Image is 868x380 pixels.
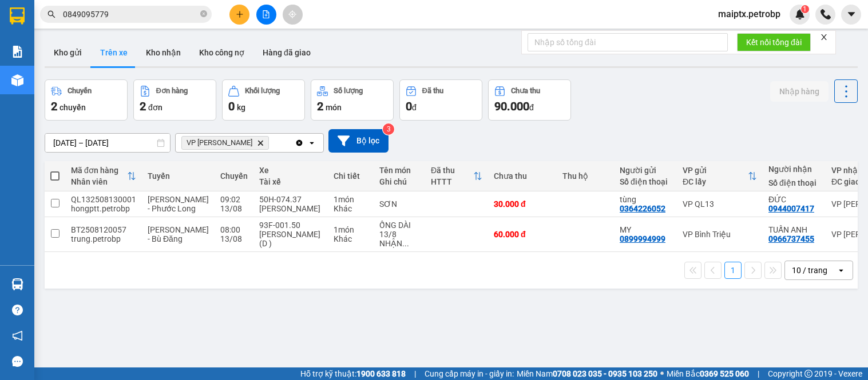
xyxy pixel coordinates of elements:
[256,5,276,25] button: file-add
[801,5,809,13] sup: 1
[63,8,198,21] input: Tìm tên, số ĐT hoặc mã đơn
[148,195,209,213] span: [PERSON_NAME] - Phước Long
[259,166,322,175] div: Xe
[795,9,805,19] img: icon-new-feature
[133,79,216,121] button: Đơn hàng2đơn
[200,9,207,20] span: close-circle
[768,234,814,243] div: 0966737455
[148,225,209,243] span: [PERSON_NAME] - Bù Đăng
[11,74,23,86] img: warehouse-icon
[768,225,820,234] div: TUẤN ANH
[677,161,763,191] th: Toggle SortBy
[10,7,25,25] img: logo-vxr
[620,225,671,234] div: MY
[334,87,363,95] div: Số lượng
[245,87,280,95] div: Khối lượng
[91,39,137,66] button: Trên xe
[259,177,322,186] div: Tài xế
[494,171,551,181] div: Chưa thu
[11,46,23,58] img: solution-icon
[237,103,245,112] span: kg
[259,230,322,248] div: [PERSON_NAME] (D )
[803,5,807,13] span: 1
[683,199,757,209] div: VP QL13
[137,39,190,66] button: Kho nhận
[326,103,342,112] span: món
[45,79,128,121] button: Chuyến2chuyến
[190,39,253,66] button: Kho công nợ
[47,10,56,18] span: search
[425,161,488,191] th: Toggle SortBy
[262,10,270,18] span: file-add
[511,87,540,95] div: Chưa thu
[402,239,409,248] span: ...
[148,103,162,112] span: đơn
[667,367,749,380] span: Miền Bắc
[494,230,551,239] div: 60.000 đ
[837,266,846,275] svg: open
[71,195,136,204] div: QL132508130001
[45,39,91,66] button: Kho gửi
[431,177,473,186] div: HTTT
[220,195,248,204] div: 09:02
[804,370,812,378] span: copyright
[846,9,857,19] span: caret-down
[821,9,831,19] img: phone-icon
[334,225,368,234] div: 1 món
[414,367,416,380] span: |
[71,225,136,234] div: BT2508120057
[236,10,244,18] span: plus
[334,204,368,213] div: Khác
[12,356,23,367] span: message
[253,39,320,66] button: Hàng đã giao
[220,225,248,234] div: 08:00
[620,204,665,213] div: 0364226052
[311,79,394,121] button: Số lượng2món
[737,33,811,51] button: Kết nối tổng đài
[768,178,820,187] div: Số điện thoại
[307,138,316,147] svg: open
[257,139,264,146] svg: Delete
[620,234,665,243] div: 0899994999
[288,10,296,18] span: aim
[181,136,269,150] span: VP Minh Hưng, close by backspace
[148,171,209,181] div: Tuyến
[65,161,142,191] th: Toggle SortBy
[334,171,368,181] div: Chi tiết
[406,99,412,113] span: 0
[553,369,657,378] strong: 0708 023 035 - 0935 103 250
[792,265,827,276] div: 10 / trang
[431,166,473,175] div: Đã thu
[220,171,248,181] div: Chuyến
[220,204,248,213] div: 13/08
[724,262,742,279] button: 1
[383,123,394,135] sup: 3
[412,103,417,112] span: đ
[700,369,749,378] strong: 0369 525 060
[71,204,136,213] div: hongptt.petrobp
[746,36,802,49] span: Kết nối tổng đài
[60,103,86,112] span: chuyến
[820,33,828,41] span: close
[222,79,305,121] button: Khối lượng0kg
[660,371,664,376] span: ⚪️
[494,99,529,113] span: 90.000
[12,330,23,341] span: notification
[620,195,671,204] div: tùng
[379,230,419,248] div: 13/8 NHẬN HÀNG
[71,166,127,175] div: Mã đơn hàng
[334,234,368,243] div: Khác
[494,199,551,209] div: 30.000 đ
[156,87,188,95] div: Đơn hàng
[228,99,235,113] span: 0
[283,5,303,25] button: aim
[259,195,322,204] div: 50H-074.37
[259,204,322,213] div: [PERSON_NAME]
[259,221,322,230] div: 93F-001.50
[379,199,419,209] div: SƠN
[356,369,406,378] strong: 1900 633 818
[683,166,748,175] div: VP gửi
[562,171,608,181] div: Thu hộ
[68,87,92,95] div: Chuyến
[683,177,748,186] div: ĐC lấy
